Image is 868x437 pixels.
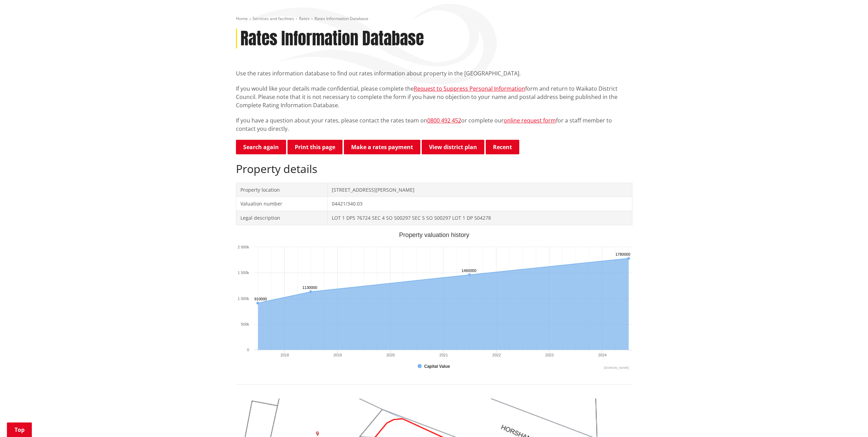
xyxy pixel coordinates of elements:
a: Rates [299,16,310,21]
td: Legal description [236,211,328,225]
text: 910000 [254,297,267,301]
text: 1 000k [238,297,249,301]
iframe: Messenger Launcher [836,408,861,433]
p: If you would like your details made confidential, please complete the form and return to Waikato ... [236,84,632,109]
button: Show Capital Value [418,363,452,370]
text: 2024 [598,353,606,357]
a: Services and facilities [253,16,294,21]
p: Use the rates information database to find out rates information about property in the [GEOGRAPHI... [236,69,632,78]
td: Valuation number [236,197,328,211]
path: Wednesday, Jun 30, 12:00, 1,460,000. Capital Value. [468,273,471,276]
svg: Interactive chart [236,232,632,371]
text: 1130000 [302,285,317,290]
td: [STREET_ADDRESS][PERSON_NAME] [328,183,632,197]
text: 1460000 [462,268,476,273]
text: 2 000k [238,245,249,249]
a: Search again [236,140,286,154]
div: Property valuation history. Highcharts interactive chart. [236,232,632,371]
path: Friday, Jun 30, 12:00, 910,000. Capital Value. [256,302,259,304]
text: Property valuation history [399,231,469,238]
a: Home [236,16,248,21]
h2: Property details [236,162,632,175]
nav: breadcrumb [236,16,632,22]
text: 2019 [334,353,342,357]
text: Chart credits: Highcharts.com [604,366,629,370]
a: online request form [504,117,556,124]
text: 0 [247,348,249,352]
text: 1 500k [238,271,249,275]
p: If you have a question about your rates, please contact the rates team on or complete our for a s... [236,116,632,133]
h1: Rates Information Database [240,29,424,49]
button: Recent [486,140,519,154]
a: 0800 492 452 [427,117,461,124]
span: Rates Information Database [314,16,368,21]
a: Top [7,422,32,437]
text: 2023 [545,353,554,357]
td: 04421/340.03 [328,197,632,211]
text: 500k [241,322,249,326]
text: 2022 [492,353,501,357]
text: 2020 [386,353,395,357]
a: View district plan [422,140,484,154]
td: Property location [236,183,328,197]
path: Sunday, Jun 30, 12:00, 1,780,000. Capital Value. [627,257,630,260]
td: LOT 1 DPS 76724 SEC 4 SO 500297 SEC 5 SO 500297 LOT 1 DP 504278 [328,211,632,225]
text: 2021 [439,353,448,357]
a: Request to Suppress Personal Information [414,85,525,92]
text: 1780000 [615,252,630,256]
button: Print this page [287,140,342,154]
a: Make a rates payment [344,140,420,154]
text: 2018 [281,353,289,357]
path: Saturday, Jun 30, 12:00, 1,130,000. Capital Value. [309,290,312,293]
